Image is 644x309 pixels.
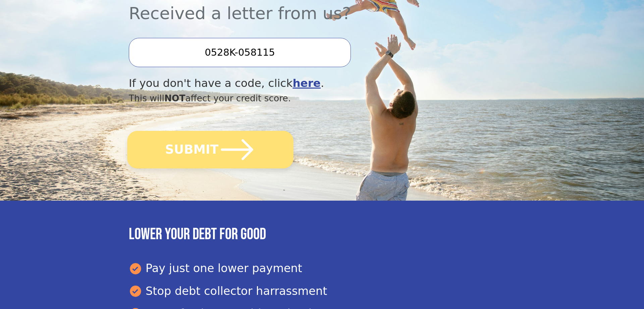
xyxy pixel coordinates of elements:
input: Enter your Offer Code: [129,38,351,67]
span: NOT [164,93,185,103]
a: here [292,77,321,90]
button: SUBMIT [127,131,293,168]
div: Stop debt collector harrassment [129,283,515,300]
div: Pay just one lower payment [129,260,515,277]
div: This will affect your credit score. [129,92,457,105]
div: If you don't have a code, click . [129,75,457,92]
h3: Lower your debt for good [129,225,515,244]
